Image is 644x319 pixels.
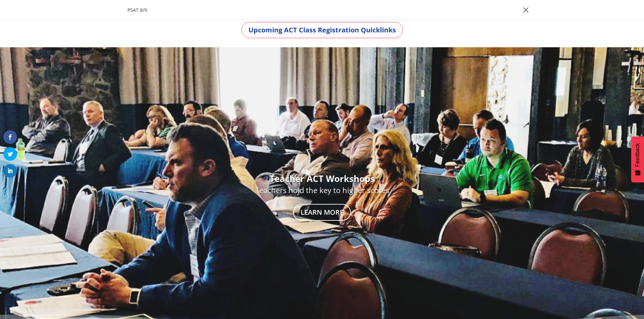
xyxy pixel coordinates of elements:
[84,186,560,197] h3: Teachers hold the key to higher scores
[635,143,641,167] span: Feedback
[269,172,375,185] strong: Teacher ACT Workshops
[631,136,644,182] button: Feedback - Show survey
[293,204,351,221] a: Learn More
[241,22,403,38] a: Upcoming ACT Class Registration Quicklinks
